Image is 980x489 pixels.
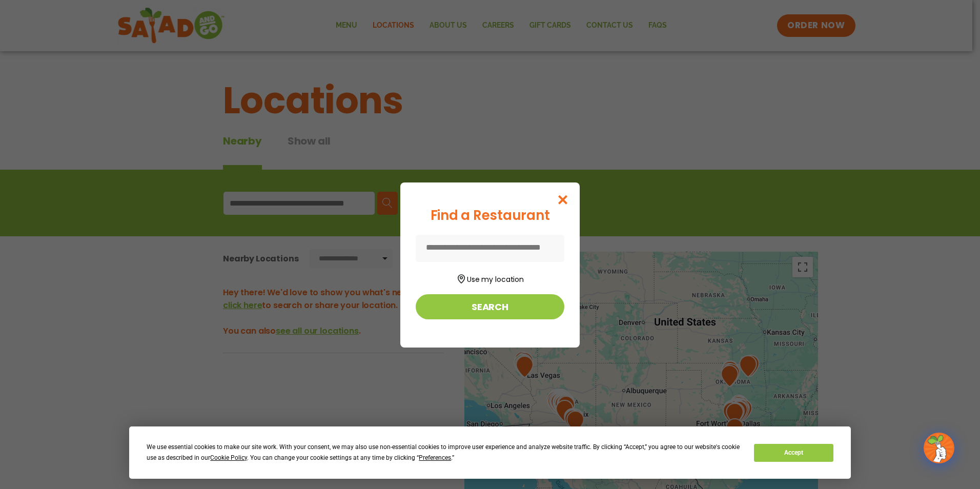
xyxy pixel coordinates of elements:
button: Close modal [546,182,580,217]
div: We use essential cookies to make our site work. With your consent, we may also use non-essential ... [147,442,742,463]
div: Find a Restaurant [416,206,564,226]
button: Use my location [416,271,564,285]
button: Search [416,294,564,319]
div: Cookie Consent Prompt [129,426,851,479]
span: Cookie Policy [210,454,247,461]
span: Preferences [419,454,451,461]
button: Accept [754,444,833,462]
img: wpChatIcon [925,434,953,462]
